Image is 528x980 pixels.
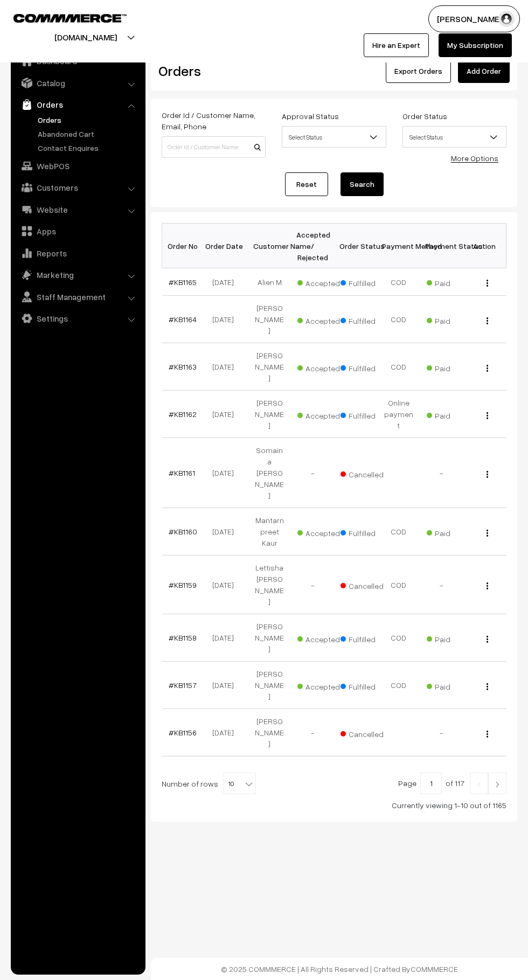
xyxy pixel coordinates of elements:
[169,680,197,690] a: #KB1157
[463,224,506,268] th: Action
[205,343,248,391] td: [DATE]
[35,114,142,126] a: Orders
[13,287,142,307] a: Staff Management
[487,280,488,287] img: Menu
[205,555,248,614] td: [DATE]
[248,296,291,343] td: [PERSON_NAME]
[13,244,142,263] a: Reports
[487,636,488,643] img: Menu
[248,709,291,756] td: [PERSON_NAME]
[13,221,142,241] a: Apps
[162,136,266,158] input: Order Id / Customer Name / Customer Email / Customer Phone
[334,224,377,268] th: Order Status
[169,409,197,419] a: #KB1162
[377,268,420,296] td: COD
[291,709,334,756] td: -
[169,468,195,477] a: #KB1161
[13,73,142,93] a: Catalog
[439,33,512,57] a: My Subscription
[487,530,488,537] img: Menu
[35,128,142,140] a: Abandoned Cart
[386,59,451,83] button: Export Orders
[13,309,142,328] a: Settings
[420,709,463,756] td: -
[162,800,506,811] div: Currently viewing 1-10 out of 1165
[474,781,484,788] img: Left
[297,312,351,326] span: Accepted
[169,580,197,589] a: #KB1159
[248,391,291,438] td: [PERSON_NAME]
[158,62,265,79] h2: Orders
[17,24,155,51] button: [DOMAIN_NAME]
[13,200,142,219] a: Website
[427,525,481,539] span: Paid
[487,683,488,690] img: Menu
[341,466,394,480] span: Cancelled
[427,312,481,326] span: Paid
[13,156,142,176] a: WebPOS
[291,438,334,508] td: -
[297,275,351,289] span: Accepted
[205,296,248,343] td: [DATE]
[420,224,463,268] th: Payment Status
[297,360,351,374] span: Accepted
[13,95,142,114] a: Orders
[248,508,291,555] td: Mantarnpreet Kaur
[35,142,142,154] a: Contact Enquires
[498,11,515,27] img: user
[169,527,197,536] a: #KB1160
[13,11,108,24] a: COMMMERCE
[427,678,481,692] span: Paid
[402,126,506,148] span: Select Status
[248,438,291,508] td: Somaina [PERSON_NAME]
[282,110,339,122] label: Approval Status
[341,631,394,645] span: Fulfilled
[162,778,218,789] span: Number of rows
[205,438,248,508] td: [DATE]
[341,678,394,692] span: Fulfilled
[162,109,266,132] label: Order Id / Customer Name, Email, Phone
[248,614,291,662] td: [PERSON_NAME]
[285,172,328,196] a: Reset
[377,296,420,343] td: COD
[364,33,429,57] a: Hire an Expert
[248,662,291,709] td: [PERSON_NAME]
[297,631,351,645] span: Accepted
[341,726,394,740] span: Cancelled
[377,555,420,614] td: COD
[341,275,394,289] span: Fulfilled
[428,5,520,32] button: [PERSON_NAME]…
[205,508,248,555] td: [DATE]
[248,555,291,614] td: Lettisha [PERSON_NAME]
[487,471,488,478] img: Menu
[248,224,291,268] th: Customer Name
[377,391,420,438] td: Online payment
[377,343,420,391] td: COD
[377,508,420,555] td: COD
[341,578,394,592] span: Cancelled
[427,631,481,645] span: Paid
[248,268,291,296] td: Alien M
[205,662,248,709] td: [DATE]
[205,268,248,296] td: [DATE]
[492,781,502,788] img: Right
[13,178,142,197] a: Customers
[402,110,447,122] label: Order Status
[205,709,248,756] td: [DATE]
[487,731,488,738] img: Menu
[420,438,463,508] td: -
[487,412,488,419] img: Menu
[169,277,197,287] a: #KB1165
[205,224,248,268] th: Order Date
[13,14,127,22] img: COMMMERCE
[341,525,394,539] span: Fulfilled
[377,224,420,268] th: Payment Method
[341,172,384,196] button: Search
[282,128,385,147] span: Select Status
[377,614,420,662] td: COD
[205,391,248,438] td: [DATE]
[487,582,488,589] img: Menu
[291,224,334,268] th: Accepted / Rejected
[248,343,291,391] td: [PERSON_NAME]
[151,958,528,980] footer: © 2025 COMMMERCE | All Rights Reserved | Crafted By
